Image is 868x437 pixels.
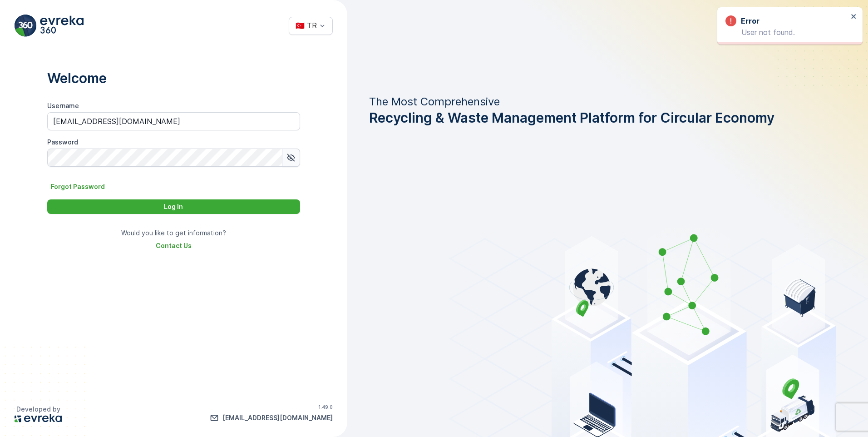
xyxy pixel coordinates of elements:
button: Log In [47,199,300,214]
p: [EMAIL_ADDRESS][DOMAIN_NAME] [222,413,333,422]
img: evreka_360_logo [15,15,84,37]
button: Forgot Password [47,181,108,192]
p: 1.49.0 [318,404,333,410]
div: 🇹🇷 TR [296,21,317,30]
h3: Error [741,15,759,26]
a: Contact Us [156,241,192,250]
p: Would you like to get information? [121,228,226,238]
p: User not found. [725,28,848,36]
p: The Most Comprehensive [369,94,774,109]
button: close [851,13,857,21]
p: Log In [164,202,183,211]
label: Password [47,138,78,146]
p: Forgot Password [51,182,105,191]
a: info@evreka.co [210,413,333,422]
span: Recycling & Waste Management Platform for Circular Economy [369,109,774,126]
p: Welcome [47,70,300,87]
label: Username [47,102,79,109]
